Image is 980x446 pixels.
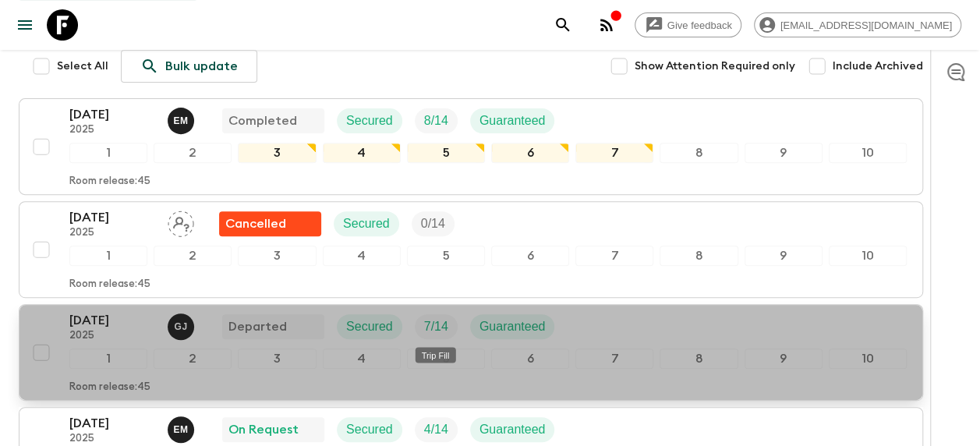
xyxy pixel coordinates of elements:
p: E M [173,423,188,436]
div: 4 [323,349,401,369]
p: Secured [346,420,393,439]
button: [DATE]2025Gerald JohnDepartedSecuredTrip FillGuaranteed12345678910Room release:45 [19,304,923,401]
span: Include Archived [833,58,923,74]
div: 10 [829,246,907,266]
div: 3 [238,246,316,266]
div: 3 [238,349,316,369]
div: 7 [575,349,653,369]
p: Departed [228,317,287,336]
p: 7 / 14 [424,317,448,336]
div: 3 [238,143,316,163]
div: Secured [337,314,402,339]
p: Secured [346,317,393,336]
div: 5 [407,143,485,163]
p: Cancelled [225,214,286,233]
span: [EMAIL_ADDRESS][DOMAIN_NAME] [772,19,961,31]
p: 0 / 14 [421,214,445,233]
button: search adventures [547,9,578,41]
div: Secured [334,211,399,236]
span: Give feedback [659,19,741,31]
span: Show Attention Required only [635,58,795,74]
div: 9 [745,349,823,369]
p: 2025 [69,227,155,239]
div: 2 [154,349,232,369]
div: 7 [575,246,653,266]
span: Emanuel Munisi [168,421,197,434]
p: [DATE] [69,311,155,330]
p: [DATE] [69,208,155,227]
div: Flash Pack cancellation [219,211,321,236]
div: 4 [323,143,401,163]
div: 5 [407,349,485,369]
p: Room release: 45 [69,381,150,394]
div: 6 [491,246,569,266]
button: menu [9,9,41,41]
div: 7 [575,143,653,163]
p: 2025 [69,433,155,445]
div: 8 [660,143,738,163]
p: Guaranteed [479,111,546,130]
div: 9 [745,143,823,163]
div: 10 [829,143,907,163]
div: Secured [337,108,402,133]
div: 1 [69,246,147,266]
button: EM [168,416,197,443]
div: [EMAIL_ADDRESS][DOMAIN_NAME] [754,12,961,37]
a: Give feedback [635,12,741,37]
div: Trip Fill [415,314,458,339]
div: 9 [745,246,823,266]
div: Secured [337,417,402,442]
p: 8 / 14 [424,111,448,130]
p: 2025 [69,330,155,342]
p: Completed [228,111,297,130]
div: 2 [154,246,232,266]
p: Secured [343,214,390,233]
div: 6 [491,143,569,163]
button: [DATE]2025Emanuel MunisiCompletedSecuredTrip FillGuaranteed12345678910Room release:45 [19,98,923,195]
div: 5 [407,246,485,266]
p: Guaranteed [479,317,546,336]
div: 1 [69,143,147,163]
span: Emanuel Munisi [168,112,197,125]
p: 4 / 14 [424,420,448,439]
div: 10 [829,349,907,369]
p: Bulk update [165,57,238,76]
p: [DATE] [69,105,155,124]
p: [DATE] [69,414,155,433]
button: [DATE]2025Assign pack leaderFlash Pack cancellationSecuredTrip Fill12345678910Room release:45 [19,201,923,298]
div: 6 [491,349,569,369]
p: On Request [228,420,299,439]
div: 8 [660,349,738,369]
div: Trip Fill [415,417,458,442]
p: 2025 [69,124,155,136]
div: Trip Fill [412,211,455,236]
span: Gerald John [168,318,197,331]
div: 2 [154,143,232,163]
p: Guaranteed [479,420,546,439]
div: Trip Fill [416,347,456,363]
div: 4 [323,246,401,266]
div: Trip Fill [415,108,458,133]
p: Room release: 45 [69,278,150,291]
a: Bulk update [121,50,257,83]
div: 1 [69,349,147,369]
p: Secured [346,111,393,130]
p: Room release: 45 [69,175,150,188]
div: 8 [660,246,738,266]
span: Assign pack leader [168,215,194,228]
span: Select All [57,58,108,74]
